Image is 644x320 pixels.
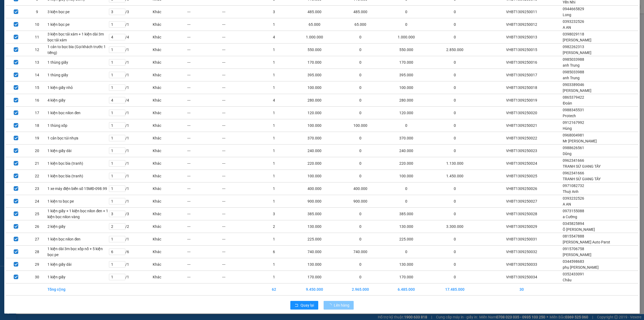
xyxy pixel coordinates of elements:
[187,81,222,94] td: ---
[563,32,584,36] span: 0398029118
[152,119,187,132] td: Khác
[187,6,222,18] td: ---
[187,246,222,258] td: ---
[334,302,349,308] span: Lên hàng
[27,220,47,233] td: 26
[563,108,584,112] span: 0988345531
[27,170,47,182] td: 22
[19,11,93,16] span: Ngày in phiếu: 18:39 ngày
[257,220,292,233] td: 2
[222,182,257,195] td: ---
[563,63,580,67] span: anh Trung
[563,139,597,143] span: Mr [PERSON_NAME]
[222,6,257,18] td: ---
[222,107,257,119] td: ---
[47,31,108,44] td: 3 kiện bọc tải xám + 1 kiện dài 3m bọc tải xám
[383,56,429,69] td: 170.000
[563,164,601,168] span: TRANH SỨ GIANG TÂY
[27,195,47,208] td: 24
[563,57,584,62] span: 0985033988
[27,56,47,69] td: 13
[257,195,292,208] td: 1
[47,220,108,233] td: 2 kiện giấy
[187,31,222,44] td: ---
[222,31,257,44] td: ---
[152,69,187,81] td: Khác
[383,170,429,182] td: 100.000
[47,44,108,56] td: 1 cản to bọc bìa (Gọi khách trước 1 tiếng)
[337,182,383,195] td: 400.000
[481,81,563,94] td: VHBT1309250018
[257,119,292,132] td: 1
[337,195,383,208] td: 900.000
[109,56,152,69] td: / 1
[152,31,187,44] td: Khác
[481,6,563,18] td: VHBT1309250011
[257,81,292,94] td: 1
[109,145,152,157] td: / 1
[291,195,337,208] td: 900.000
[257,94,292,107] td: 4
[47,69,108,81] td: 1 thùng giấy
[152,170,187,182] td: Khác
[337,6,383,18] td: 485.000
[47,145,108,157] td: 1 kiện giấy dài
[563,202,571,206] span: A AN
[257,246,292,258] td: 6
[109,119,152,132] td: / 1
[222,56,257,69] td: ---
[337,94,383,107] td: 0
[383,119,429,132] td: 0
[383,208,429,220] td: 385.000
[187,220,222,233] td: ---
[27,18,47,31] td: 10
[152,94,187,107] td: Khác
[337,81,383,94] td: 0
[187,145,222,157] td: ---
[429,69,481,81] td: 0
[257,69,292,81] td: 1
[152,195,187,208] td: Khác
[383,81,429,94] td: 100.000
[429,56,481,69] td: 0
[257,44,292,56] td: 1
[78,11,93,16] span: [DATE]
[481,246,563,258] td: VHBT1309250032
[383,44,429,56] td: 550.000
[152,258,187,271] td: Khác
[109,44,152,56] td: / 1
[27,233,47,246] td: 27
[563,25,571,30] span: A AN
[109,258,152,271] td: / 1
[187,69,222,81] td: ---
[257,132,292,145] td: 1
[27,31,47,44] td: 11
[481,107,563,119] td: VHBT1309250020
[47,56,108,69] td: 1 thùng giấy
[563,240,610,244] span: [PERSON_NAME] Auto Parst
[47,94,108,107] td: 4 kiện giấy
[2,23,41,33] span: [PHONE_NUMBER]
[481,157,563,170] td: VHBT1309250024
[109,94,152,107] td: / 4
[187,182,222,195] td: ---
[429,119,481,132] td: 0
[152,233,187,246] td: Khác
[291,44,337,56] td: 550.000
[383,220,429,233] td: 130.000
[47,195,108,208] td: 1 kiện to bọc pe
[291,107,337,119] td: 120.000
[429,220,481,233] td: 3.300.000
[152,246,187,258] td: Khác
[563,221,584,226] span: 0345825894
[187,258,222,271] td: ---
[257,107,292,119] td: 1
[563,7,584,11] span: 0944665829
[481,132,563,145] td: VHBT1309250022
[75,26,109,30] span: 0109597835
[324,301,354,310] button: Lên hàng
[337,107,383,119] td: 0
[109,208,152,220] td: / 3
[291,170,337,182] td: 100.000
[109,107,152,119] td: / 1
